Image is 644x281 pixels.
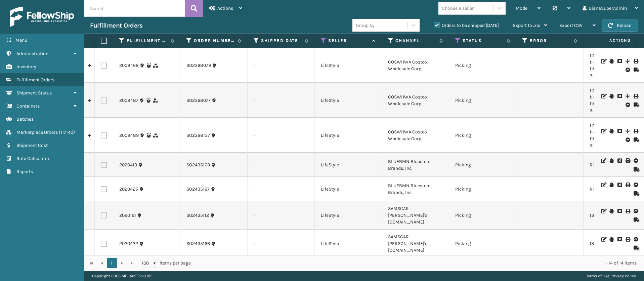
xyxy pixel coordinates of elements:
a: 119A052GRY-P-DDC-BOX 1: 40 [590,87,641,100]
span: Export to .xls [513,23,540,28]
i: Edit [601,183,605,187]
i: Mark as Shipped [634,103,638,107]
a: 119A052GRY-P-DDC-BOX 2: 40 [590,101,641,113]
td: SAMSCAR [PERSON_NAME]'s [DOMAIN_NAME] [382,230,449,258]
i: Edit [601,59,605,64]
a: 119A052GRY-P-DDC-BOX 2: 40 [590,136,641,148]
td: - [248,201,315,230]
a: 2020191 [119,212,136,219]
div: Choose a seller [442,5,474,12]
span: 100 [142,260,152,267]
i: Mark as Shipped [634,191,638,196]
td: LifeStyle [315,230,382,258]
span: Mode [516,5,527,11]
td: - [248,48,315,83]
i: On Hold [609,209,613,213]
i: Print BOL [634,94,638,98]
i: Split Fulfillment Order [626,129,630,133]
span: Shipment Cost [16,143,48,148]
i: Mark as Shipped [634,246,638,250]
span: Marketplace Orders [16,129,58,135]
i: Cancel Fulfillment Order [617,237,621,242]
a: SO2368137 [186,132,210,139]
a: 2020425 [119,186,138,193]
i: Edit [601,209,605,213]
div: 1 - 14 of 14 items [200,260,637,267]
a: SO2368079 [186,62,211,69]
td: COSWHWA Costco Wholesale Corp. [382,118,449,153]
i: Mark as Shipped [634,137,638,142]
label: Orders to be shipped [DATE] [434,23,499,28]
i: Print BOL [634,59,638,64]
span: Export CSV [559,23,583,28]
span: Shipment Status [16,90,52,96]
span: Administration [16,51,48,56]
i: Cancel Fulfillment Order [617,158,621,163]
a: SO2435169 [186,162,210,168]
i: On Hold [609,237,613,242]
label: Seller [328,38,369,44]
label: Error [530,38,570,44]
i: Split Fulfillment Order [626,94,630,98]
i: Mark as Shipped [634,68,638,72]
i: On Hold [609,158,613,163]
i: On Hold [609,59,613,64]
span: Menu [15,37,27,43]
td: Picking [449,177,516,201]
i: Cancel Fulfillment Order [617,59,621,64]
span: Fulfillment Orders [16,77,54,83]
i: Edit [601,158,605,163]
td: Picking [449,201,516,230]
td: LifeStyle [315,48,382,83]
i: Mark as Shipped [634,217,638,222]
i: Cancel Fulfillment Order [617,94,621,98]
i: Print BOL [626,158,630,163]
p: Copyright 2023 Milliard™ v 1.0.185 [92,271,153,281]
a: SO2368077 [186,97,211,104]
td: - [248,230,315,258]
td: LifeStyle [315,153,382,177]
td: LifeStyle [315,201,382,230]
a: 1 [107,258,117,268]
i: Edit [601,94,605,98]
i: Upload BOL [626,103,630,107]
i: Print BOL [626,237,630,242]
i: Upload BOL [626,137,630,142]
img: logo [10,7,74,27]
i: Split Fulfillment Order [626,59,630,64]
a: 119A052GRY-P-DDC-BOX 1: 40 [590,122,641,135]
a: SO2435166 [186,240,210,247]
span: Actions [588,35,635,46]
span: items per page [142,258,191,268]
td: SAMSCAR [PERSON_NAME]'s [DOMAIN_NAME] [382,201,449,230]
td: Picking [449,83,516,118]
i: On Hold [609,183,613,187]
i: Cancel Fulfillment Order [617,183,621,187]
i: Upload BOL [634,183,638,187]
label: Fulfillment Order Id [127,38,167,44]
label: Channel [395,38,436,44]
a: SO2435167 [186,186,210,193]
td: - [248,177,315,201]
a: Terms of Use [586,274,609,278]
a: RC-DBYKU3008 [590,162,623,168]
i: Print BOL [626,209,630,213]
a: Privacy Policy [610,274,636,278]
td: BLUEBMN Bluestem Brands, Inc. [382,177,449,201]
i: Cancel Fulfillment Order [617,209,621,213]
i: Upload BOL [626,68,630,72]
i: Edit [601,237,605,242]
label: Shipped Date [261,38,302,44]
td: Picking [449,118,516,153]
label: Status [463,38,503,44]
i: Print BOL [626,183,630,187]
a: 2008468 [119,62,139,69]
td: LifeStyle [315,177,382,201]
td: Picking [449,230,516,258]
span: Reports [16,169,33,174]
td: - [248,118,315,153]
label: Order Number [194,38,234,44]
i: Mark as Shipped [634,167,638,172]
span: Rate Calculator [16,156,49,161]
td: - [248,153,315,177]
